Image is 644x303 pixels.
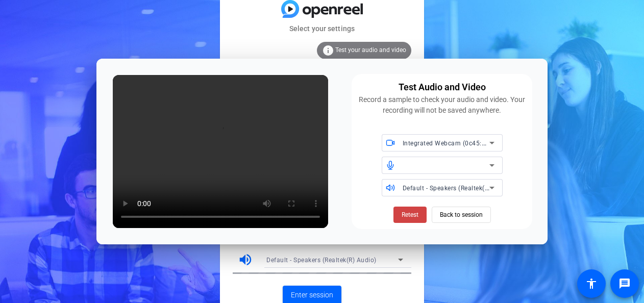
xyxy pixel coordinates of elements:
[291,290,333,300] span: Enter session
[266,257,377,264] span: Default - Speakers (Realtek(R) Audio)
[238,252,253,267] mat-icon: volume_up
[399,80,486,94] div: Test Audio and Video
[618,277,631,290] mat-icon: message
[220,23,424,34] mat-card-subtitle: Select your settings
[440,205,483,224] span: Back to session
[585,277,598,290] mat-icon: accessibility
[402,210,418,219] span: Retest
[393,207,427,223] button: Retest
[403,184,513,192] span: Default - Speakers (Realtek(R) Audio)
[432,207,491,223] button: Back to session
[322,44,334,57] mat-icon: info
[335,46,406,54] span: Test your audio and video
[358,94,526,116] div: Record a sample to check your audio and video. Your recording will not be saved anywhere.
[403,139,500,147] span: Integrated Webcam (0c45:6738)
